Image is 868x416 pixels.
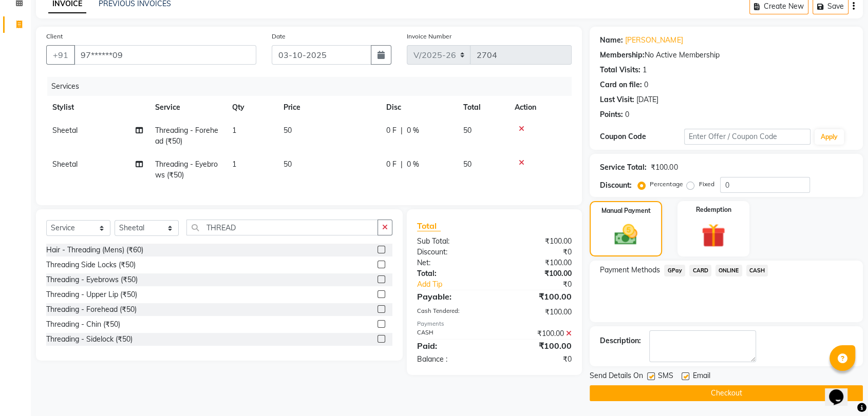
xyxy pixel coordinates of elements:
div: Total: [409,268,495,279]
button: Apply [815,129,844,145]
div: Threading - Forehead (₹50) [46,304,137,315]
div: Coupon Code [600,131,684,142]
div: ₹100.00 [495,268,580,279]
label: Fixed [699,180,714,189]
div: CASH [409,328,495,339]
span: Threading - Eyebrows (₹50) [155,160,218,180]
a: Add Tip [409,279,508,290]
div: ₹100.00 [495,290,580,303]
div: Hair - Threading (Mens) (₹60) [46,245,143,255]
span: Email [692,370,710,383]
span: Send Details On [590,370,643,383]
div: Name: [600,35,623,46]
th: Action [508,96,572,119]
div: Threading - Sidelock (₹50) [46,334,133,345]
div: 1 [643,65,647,75]
div: ₹100.00 [495,340,580,352]
div: Discount: [600,180,632,191]
span: SMS [658,370,673,383]
button: +91 [46,45,75,65]
span: 1 [232,126,236,135]
div: Threading Side Locks (₹50) [46,260,136,270]
span: ONLINE [715,265,742,276]
span: 0 F [386,125,397,136]
div: ₹0 [495,247,580,257]
div: Payments [417,320,572,328]
div: ₹100.00 [495,257,580,268]
iframe: chat widget [825,375,858,406]
span: CARD [689,265,711,276]
th: Total [457,96,508,119]
div: Cash Tendered: [409,307,495,318]
span: 50 [463,160,471,169]
div: Paid: [409,340,495,352]
div: Discount: [409,247,495,257]
span: | [401,125,403,136]
div: ₹100.00 [495,307,580,318]
th: Qty [226,96,277,119]
span: GPay [664,265,685,276]
th: Service [149,96,226,119]
th: Stylist [46,96,149,119]
span: Payment Methods [600,265,660,275]
div: ₹100.00 [495,236,580,247]
div: Threading - Eyebrows (₹50) [46,274,138,285]
div: Last Visit: [600,94,634,105]
th: Disc [380,96,457,119]
div: [DATE] [636,94,658,105]
div: 0 [644,80,648,90]
div: 0 [625,109,629,120]
span: Sheetal [52,126,78,135]
input: Enter Offer / Coupon Code [684,129,810,145]
div: Net: [409,257,495,268]
span: 50 [284,126,292,135]
span: 0 % [407,159,419,170]
label: Client [46,32,63,41]
div: Points: [600,109,623,120]
div: ₹0 [508,279,579,290]
img: _gift.svg [694,221,732,250]
div: Threading - Chin (₹50) [46,319,120,330]
label: Percentage [650,180,683,189]
span: 0 F [386,159,397,170]
span: 1 [232,160,236,169]
span: Sheetal [52,160,78,169]
input: Search or Scan [186,220,378,235]
input: Search by Name/Mobile/Email/Code [74,45,256,65]
div: Description: [600,335,641,346]
div: No Active Membership [600,50,853,61]
div: Services [47,77,579,96]
label: Redemption [695,205,731,214]
div: Service Total: [600,162,647,173]
div: Membership: [600,50,645,61]
label: Manual Payment [601,206,651,215]
div: Card on file: [600,80,642,90]
span: | [401,159,403,170]
div: Balance : [409,354,495,365]
label: Date [272,32,286,41]
span: Threading - Forehead (₹50) [155,126,218,146]
div: ₹100.00 [651,162,677,173]
span: 0 % [407,125,419,136]
button: Checkout [590,385,863,401]
label: Invoice Number [407,32,451,41]
span: 50 [463,126,471,135]
a: [PERSON_NAME] [625,35,683,46]
img: _cash.svg [607,222,644,248]
div: Sub Total: [409,236,495,247]
div: ₹100.00 [495,328,580,339]
span: Total [417,221,441,231]
th: Price [277,96,380,119]
div: Total Visits: [600,65,640,75]
span: CASH [746,265,768,276]
span: 50 [284,160,292,169]
div: Payable: [409,290,495,303]
div: Threading - Upper Lip (₹50) [46,289,137,300]
div: ₹0 [495,354,580,365]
